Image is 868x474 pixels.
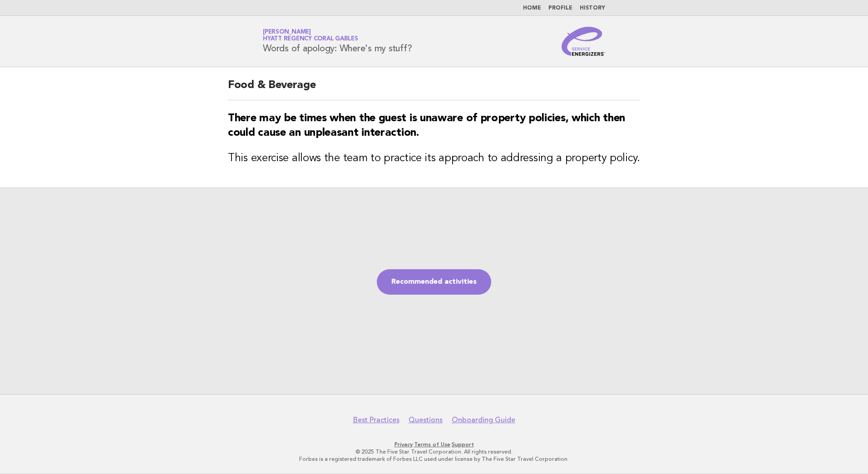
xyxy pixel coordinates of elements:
a: Home [523,5,541,11]
h3: This exercise allows the team to practice its approach to addressing a property policy. [228,151,640,166]
a: Privacy [395,441,413,448]
a: [PERSON_NAME]Hyatt Regency Coral Gables [263,29,358,42]
p: © 2025 The Five Star Travel Corporation. All rights reserved. [156,448,712,455]
p: · · [156,441,712,448]
img: Service Energizers [562,27,605,56]
a: Questions [409,415,443,425]
a: Recommended activities [377,269,491,295]
span: Hyatt Regency Coral Gables [263,36,358,42]
strong: There may be times when the guest is unaware of property policies, which then could cause an unpl... [228,113,625,138]
h1: Words of apology: Where's my stuff? [263,30,412,53]
a: Profile [548,5,572,11]
a: Support [452,441,474,448]
a: History [580,5,605,11]
h2: Food & Beverage [228,78,640,100]
a: Terms of Use [414,441,450,448]
a: Onboarding Guide [452,415,515,425]
a: Best Practices [353,415,399,425]
p: Forbes is a registered trademark of Forbes LLC used under license by The Five Star Travel Corpora... [156,455,712,463]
